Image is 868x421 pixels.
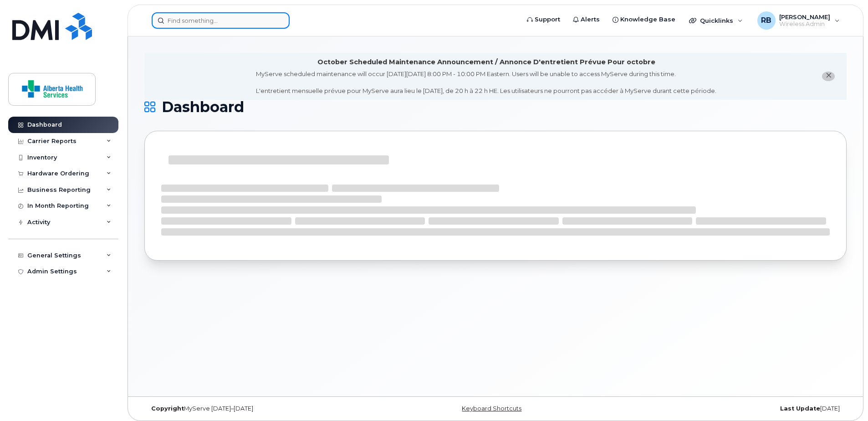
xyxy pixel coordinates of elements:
strong: Copyright [151,405,184,412]
div: MyServe scheduled maintenance will occur [DATE][DATE] 8:00 PM - 10:00 PM Eastern. Users will be u... [256,70,716,95]
a: Keyboard Shortcuts [462,405,521,412]
button: close notification [822,72,835,81]
div: [DATE] [613,405,847,412]
div: MyServe [DATE]–[DATE] [144,405,378,412]
strong: Last Update [780,405,820,412]
span: Dashboard [162,100,244,114]
div: October Scheduled Maintenance Announcement / Annonce D'entretient Prévue Pour octobre [317,57,655,67]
